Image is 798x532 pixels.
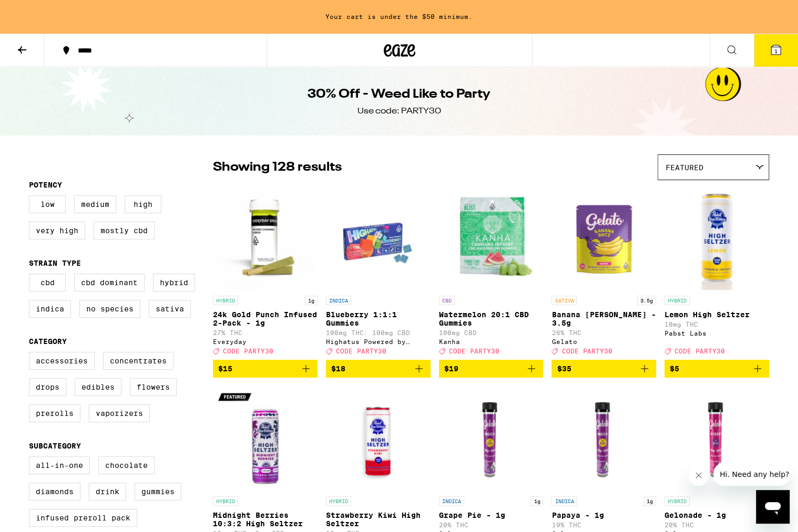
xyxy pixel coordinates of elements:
a: Open page for Blueberry 1:1:1 Gummies from Highatus Powered by Cannabiotix [326,185,431,360]
p: SATIVA [551,296,577,305]
label: Hybrid [153,274,195,291]
p: Showing 128 results [213,159,342,176]
img: Kanha - Watermelon 20:1 CBD Gummies [439,185,544,290]
label: Vaporizers [89,404,150,422]
span: CODE PARTY30 [223,348,273,354]
p: Papaya - 1g [551,511,656,519]
label: Accessories [29,352,95,370]
label: Sativa [149,300,191,318]
label: Low [29,195,66,213]
p: 3.5g [637,296,656,305]
label: Indica [29,300,71,318]
button: 1 [754,34,798,67]
label: Chocolate [98,456,155,474]
span: CODE PARTY30 [674,348,725,354]
p: 20% THC [439,521,544,528]
label: Flowers [130,378,177,396]
p: HYBRID [664,496,690,506]
label: CBD [29,274,66,291]
p: 10mg THC [664,321,769,328]
p: HYBRID [664,296,690,305]
p: Lemon High Seltzer [664,310,769,319]
p: 100mg CBD [439,329,544,336]
span: $18 [331,364,345,373]
iframe: Message from company [713,463,790,486]
img: Gelato - Papaya - 1g [551,386,656,491]
img: Pabst Labs - Strawberry Kiwi High Seltzer [326,386,431,491]
img: Gelato - Grape Pie - 1g [439,386,544,491]
p: Strawberry Kiwi High Seltzer [326,511,431,528]
div: Everyday [213,338,318,345]
label: Mostly CBD [94,222,155,239]
button: Add to bag [551,360,656,378]
label: Drops [29,378,66,396]
button: Add to bag [664,360,769,378]
label: All-In-One [29,456,90,474]
a: Open page for Lemon High Seltzer from Pabst Labs [664,185,769,360]
p: HYBRID [326,496,351,506]
img: Pabst Labs - Midnight Berries 10:3:2 High Seltzer [213,386,318,491]
label: Gummies [135,483,181,500]
legend: Strain Type [29,259,81,267]
label: Prerolls [29,404,80,422]
p: HYBRID [213,496,238,506]
p: INDICA [551,496,577,506]
img: Pabst Labs - Lemon High Seltzer [664,185,769,290]
label: Drink [89,483,126,500]
a: Open page for Watermelon 20:1 CBD Gummies from Kanha [439,185,544,360]
div: Use code: PARTY30 [357,106,441,117]
p: Midnight Berries 10:3:2 High Seltzer [213,511,318,528]
a: Open page for 24k Gold Punch Infused 2-Pack - 1g from Everyday [213,185,318,360]
legend: Category [29,337,67,346]
span: $15 [218,364,232,373]
p: Watermelon 20:1 CBD Gummies [439,310,544,327]
div: Highatus Powered by Cannabiotix [326,338,431,345]
p: Banana [PERSON_NAME] - 3.5g [551,310,656,327]
span: CODE PARTY30 [561,348,612,354]
p: Grape Pie - 1g [439,511,544,519]
label: Infused Preroll Pack [29,509,137,527]
p: Blueberry 1:1:1 Gummies [326,310,431,327]
label: Medium [74,195,116,213]
label: Diamonds [29,483,80,500]
iframe: Button to launch messaging window [756,490,790,524]
p: 1g [530,496,543,506]
p: 24k Gold Punch Infused 2-Pack - 1g [213,310,318,327]
label: High [125,195,161,213]
a: Open page for Banana Runtz - 3.5g from Gelato [551,185,656,360]
legend: Potency [29,181,62,189]
p: 27% THC [213,329,318,336]
img: Gelato - Banana Runtz - 3.5g [551,185,656,290]
img: Gelato - Gelonade - 1g [664,386,769,491]
button: Add to bag [326,360,431,378]
div: Pabst Labs [664,330,769,337]
span: $35 [557,364,571,373]
span: $19 [444,364,458,373]
img: Highatus Powered by Cannabiotix - Blueberry 1:1:1 Gummies [326,185,431,290]
label: Concentrates [103,352,173,370]
label: Very High [29,222,85,239]
p: 100mg THC: 100mg CBD [326,329,431,336]
span: $5 [670,364,679,373]
legend: Subcategory [29,442,81,450]
img: Everyday - 24k Gold Punch Infused 2-Pack - 1g [213,185,318,290]
span: CODE PARTY30 [336,348,386,354]
iframe: Close message [688,465,709,486]
label: CBD Dominant [74,274,145,291]
p: INDICA [326,296,351,305]
p: 19% THC [551,521,656,528]
p: 20% THC [664,521,769,528]
p: INDICA [439,496,464,506]
span: Featured [666,163,703,172]
p: CBD [439,296,455,305]
span: 1 [774,48,777,54]
button: Add to bag [439,360,544,378]
p: 1g [643,496,656,506]
button: Add to bag [213,360,318,378]
p: HYBRID [213,296,238,305]
div: Kanha [439,338,544,345]
p: Gelonade - 1g [664,511,769,519]
p: 1g [305,296,318,305]
span: CODE PARTY30 [449,348,499,354]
